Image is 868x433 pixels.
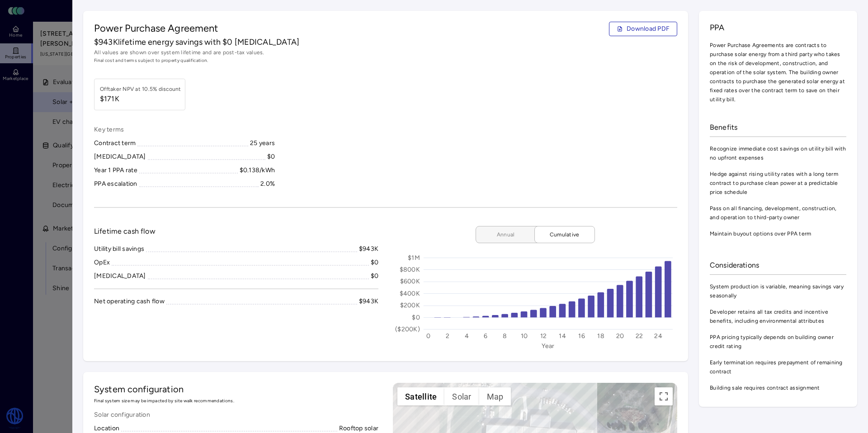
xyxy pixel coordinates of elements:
span: PPA [710,22,846,33]
text: 0 [426,332,430,340]
div: $0 [371,258,379,268]
div: Contract term [94,138,136,148]
text: 14 [559,332,566,340]
div: [MEDICAL_DATA] [94,152,146,162]
span: Developer retains all tax credits and incentive benefits, including environmental attributes [710,307,846,325]
div: Benefits [710,118,846,137]
text: $400K [400,290,420,297]
text: 10 [521,332,528,340]
div: Considerations [710,256,846,275]
text: $600K [400,278,420,285]
text: 2 [446,332,449,340]
div: 2.0% [260,179,275,189]
h2: System configuration [94,383,378,395]
div: $0 [371,271,379,281]
span: PPA pricing typically depends on building owner credit rating [710,333,846,351]
text: $0 [412,314,420,321]
button: Show satellite imagery [397,387,444,405]
text: Year [542,342,554,350]
text: $800K [400,266,420,273]
div: $0 [267,152,275,162]
button: Toggle fullscreen view [655,387,673,405]
span: Hedge against rising utility rates with a long term contract to purchase clean power at a predict... [710,169,846,197]
div: Offtaker NPV at 10.5% discount [100,85,181,94]
text: 24 [654,332,662,340]
div: 25 years [250,138,275,148]
span: All values are shown over system lifetime and are post-tax values. [94,48,677,57]
div: $0.138/kWh [240,165,275,175]
div: Year 1 PPA rate [94,165,137,175]
span: Early termination requires prepayment of remaining contract [710,358,846,376]
span: Key terms [94,125,275,135]
span: Final cost and terms subject to property qualification. [94,57,677,64]
text: 16 [578,332,585,340]
text: 4 [465,332,469,340]
text: $200K [400,301,420,309]
text: 12 [540,332,547,340]
div: $943K [359,244,378,254]
button: Show solar potential [444,387,479,405]
text: 20 [616,332,624,340]
button: Show street map [479,387,511,405]
div: Net operating cash flow [94,297,165,306]
span: $943K lifetime energy savings with $0 [MEDICAL_DATA] [94,36,300,48]
text: 8 [503,332,507,340]
span: Recognize immediate cost savings on utility bill with no upfront expenses [710,144,846,162]
div: Utility bill savings [94,244,144,254]
span: Solar configuration [94,410,378,420]
span: Lifetime cash flow [94,226,156,237]
span: Power Purchase Agreements are contracts to purchase solar energy from a third party who takes on ... [710,41,846,104]
button: Download PDF [609,22,677,36]
span: Annual [483,230,528,239]
text: 18 [597,332,604,340]
span: Download PDF [627,24,670,34]
span: Maintain buyout options over PPA term [710,229,846,238]
span: Building sale requires contract assignment [710,383,846,392]
span: Final system size may be impacted by site walk recommendations. [94,397,378,405]
div: PPA escalation [94,179,137,189]
span: Cumulative [542,230,587,239]
div: [MEDICAL_DATA] [94,271,146,281]
text: 6 [484,332,487,340]
span: Power Purchase Agreement [94,22,218,36]
div: $943K [359,297,378,306]
span: System production is variable, meaning savings vary seasonally [710,282,846,300]
span: Pass on all financing, development, construction, and operation to third-party owner [710,204,846,222]
text: $1M [408,254,420,262]
div: OpEx [94,258,110,268]
text: 22 [636,332,643,340]
text: ($200K) [395,325,420,333]
span: $171K [100,94,181,104]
